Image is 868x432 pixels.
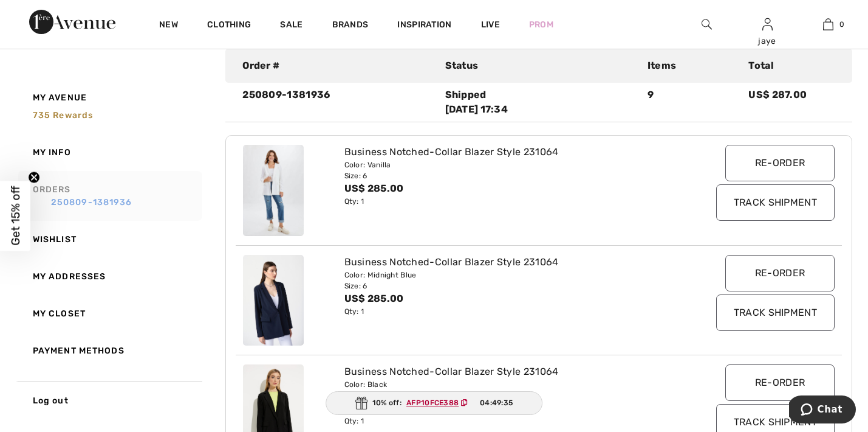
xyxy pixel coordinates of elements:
[344,181,683,196] div: US$ 285.00
[16,134,202,171] a: My Info
[839,19,844,30] span: 0
[29,10,115,34] img: 1ère Avenue
[725,145,835,181] input: Re-order
[235,58,437,73] div: Order #
[344,416,683,427] div: Qty: 1
[823,17,833,32] img: My Bag
[406,399,459,407] ins: AFP10FCE388
[344,280,683,291] div: Size: 6
[16,171,202,221] a: Orders
[716,294,835,331] input: Track Shipment
[344,159,683,170] div: Color: Vanilla
[344,364,683,379] div: Business Notched-Collar Blazer Style 231064
[397,19,451,32] span: Inspiration
[798,17,858,32] a: 0
[762,17,773,32] img: My Info
[725,255,835,291] input: Re-order
[438,58,640,73] div: Status
[243,145,304,236] img: joseph-ribkoff-jackets-blazers-vanilla_231064k1_2f6e_search.jpg
[725,364,835,401] input: Re-order
[33,91,87,104] span: My Avenue
[640,58,742,73] div: Items
[159,19,178,32] a: New
[445,88,633,117] div: Shipped [DATE] 17:34
[355,397,367,409] img: Gift.svg
[344,145,683,159] div: Business Notched-Collar Blazer Style 231064
[28,172,40,184] button: Close teaser
[33,110,93,120] span: 735 rewards
[640,88,742,117] div: 9
[344,390,683,401] div: Size: 6
[741,58,842,73] div: Total
[33,196,198,209] a: 250809-1381936
[716,184,835,221] input: Track Shipment
[344,196,683,207] div: Qty: 1
[762,18,773,30] a: Sign In
[16,295,202,332] a: My Closet
[207,19,251,32] a: Clothing
[280,19,302,32] a: Sale
[702,17,712,32] img: search the website
[741,88,842,117] div: US$ 287.00
[332,19,369,32] a: Brands
[344,291,683,306] div: US$ 285.00
[235,88,437,117] div: 250809-1381936
[737,35,797,47] div: jaye
[243,255,304,346] img: joseph-ribkoff-jackets-blazers-midnight-blue_231064l1_0f63_search.jpg
[481,18,500,31] a: Live
[789,395,856,426] iframe: Opens a widget where you can chat to one of our agents
[344,270,683,280] div: Color: Midnight Blue
[326,391,543,415] div: 10% off:
[16,381,202,419] a: Log out
[344,379,683,390] div: Color: Black
[16,221,202,258] a: Wishlist
[344,170,683,181] div: Size: 6
[16,332,202,369] a: Payment Methods
[529,18,553,31] a: Prom
[480,397,513,408] span: 04:49:35
[344,255,683,270] div: Business Notched-Collar Blazer Style 231064
[344,306,683,317] div: Qty: 1
[9,186,22,246] span: Get 15% off
[16,258,202,295] a: My Addresses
